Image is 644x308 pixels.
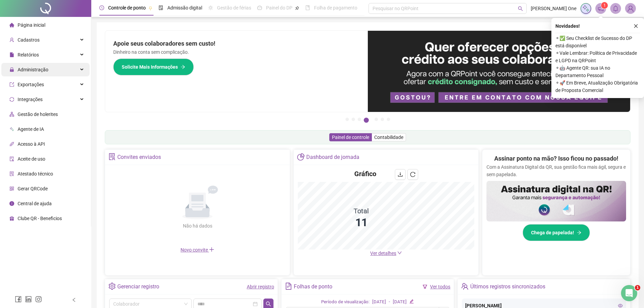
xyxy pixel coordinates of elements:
span: Painel do DP [266,5,292,10]
div: - [389,299,390,306]
span: Gerar QRCode [18,186,48,191]
span: search [518,6,523,11]
button: 2 [352,118,355,121]
h2: Apoie seus colaboradores sem custo! [113,39,360,48]
span: Gestão de holerites [18,112,58,117]
span: lock [9,67,14,72]
span: Página inicial [18,22,45,28]
span: Chega de papelada! [531,229,574,236]
img: 88826 [625,3,636,14]
span: Painel de controle [332,135,369,140]
span: Gestão de férias [217,5,251,10]
span: search [266,301,271,307]
span: dashboard [257,5,262,10]
h2: Assinar ponto na mão? Isso ficou no passado! [494,154,618,163]
span: Contabilidade [374,135,403,140]
span: solution [109,153,116,160]
span: pie-chart [297,153,304,160]
p: Dinheiro na conta sem complicação. [113,48,360,56]
span: pushpin [148,6,152,10]
iframe: Intercom live chat [621,285,637,301]
span: ⚬ Vale Lembrar: Política de Privacidade e LGPD na QRPoint [555,49,640,64]
span: Clube QR - Beneficios [18,216,62,221]
div: Dashboard de jornada [306,151,359,163]
span: Agente de IA [18,126,44,132]
span: ⚬ ✅ Seu Checklist de Sucesso do DP está disponível [555,34,640,49]
a: Ver todos [430,284,450,289]
span: Integrações [18,97,43,102]
h4: Gráfico [354,169,376,179]
span: api [9,142,14,146]
span: ⚬ 🚀 Em Breve, Atualização Obrigatória de Proposta Comercial [555,79,640,94]
span: facebook [15,296,22,303]
span: Solicite Mais Informações [122,63,178,71]
span: solution [9,171,14,176]
span: close [634,24,638,28]
span: bell [613,5,619,11]
span: Acesso à API [18,141,45,147]
span: Controle de ponto [108,5,146,10]
img: banner%2F02c71560-61a6-44d4-94b9-c8ab97240462.png [486,181,626,221]
button: Chega de papelada! [523,224,590,241]
sup: 1 [601,2,608,9]
button: 1 [345,118,349,121]
span: reload [410,172,415,177]
a: Abrir registro [247,284,274,289]
span: arrow-right [181,65,185,69]
div: Folhas de ponto [294,281,332,292]
span: qrcode [9,186,14,191]
span: sync [9,97,14,102]
span: Aceite de uso [18,156,45,162]
span: info-circle [9,201,14,206]
div: Período de visualização: [321,299,369,306]
span: notification [598,5,604,11]
span: user-add [9,38,14,42]
span: Cadastros [18,37,40,43]
span: 1 [603,3,606,8]
span: file [9,52,14,57]
img: sparkle-icon.fc2bf0ac1784a2077858766a79e2daf3.svg [582,5,590,12]
span: clock-circle [99,5,104,10]
span: Exportações [18,82,44,87]
span: pushpin [295,6,299,10]
button: 7 [387,118,390,121]
span: file-text [285,283,292,290]
p: Com a Assinatura Digital da QR, sua gestão fica mais ágil, segura e sem papelada. [486,163,626,178]
span: download [398,172,403,177]
span: export [9,82,14,87]
button: 6 [381,118,384,121]
span: 1 [635,285,640,290]
span: Folha de pagamento [314,5,357,10]
div: [DATE] [372,299,386,306]
span: plus [209,247,214,252]
span: down [397,251,402,255]
div: [DATE] [393,299,407,306]
span: arrow-right [577,230,581,235]
span: audit [9,157,14,161]
button: 5 [375,118,378,121]
span: linkedin [25,296,32,303]
span: filter [423,284,427,289]
button: 3 [358,118,361,121]
span: [PERSON_NAME] One [531,5,576,12]
span: Atestado técnico [18,171,53,176]
span: eye [618,303,623,308]
div: Não há dados [166,222,229,230]
span: book [305,5,310,10]
div: Convites enviados [117,151,161,163]
span: Novidades ! [555,22,580,30]
span: Novo convite [181,247,214,253]
span: Administração [18,67,48,72]
span: gift [9,216,14,221]
button: 4 [364,118,369,123]
span: setting [109,283,116,290]
span: team [461,283,468,290]
div: Últimos registros sincronizados [470,281,545,292]
span: Admissão digital [167,5,202,10]
button: Solicite Mais Informações [113,58,194,75]
span: ⚬ 🤖 Agente QR: sua IA no Departamento Pessoal [555,64,640,79]
div: Gerenciar registro [117,281,159,292]
img: banner%2Fa8ee1423-cce5-4ffa-a127-5a2d429cc7d8.png [368,31,630,112]
span: apartment [9,112,14,117]
span: sun [208,5,213,10]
